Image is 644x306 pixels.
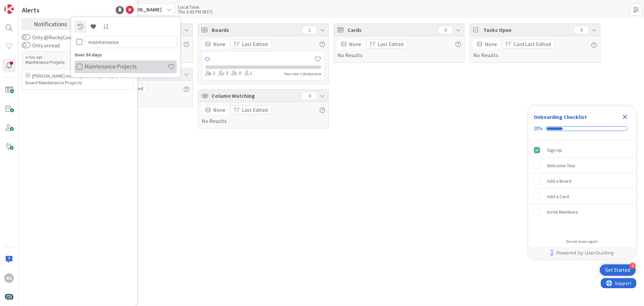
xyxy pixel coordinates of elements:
[575,27,588,33] div: 0
[534,126,630,132] div: Checklist progress: 20%
[528,140,636,234] div: Checklist items
[205,70,215,77] div: 2
[22,33,77,41] label: Only @RockyCoons
[347,26,435,34] span: Cards
[378,40,404,48] span: Last Edited
[22,42,30,49] button: Only unread
[230,40,271,48] button: Last Edited
[25,59,125,65] p: Maintenance Projects
[34,19,67,28] span: Notifications
[202,105,325,125] div: No Results
[605,267,630,273] div: Get Started
[531,143,633,158] div: Sign Up is complete.
[218,70,228,77] div: 3
[303,27,316,33] div: 1
[439,27,452,33] div: 0
[547,192,569,201] div: Add a Card
[22,34,30,41] button: Only @RockyCoons
[242,40,268,48] span: Last Edited
[485,40,497,48] span: None
[531,174,633,188] div: Add a Board is incomplete.
[502,40,554,48] button: Card Last Edited
[547,208,578,216] div: Invite Members
[212,92,300,100] span: Column Watching
[514,40,551,48] span: Card Last Edited
[205,55,314,63] a: CI
[85,63,168,70] h4: Maintenance Projects
[528,106,636,259] div: Checklist Container
[547,162,576,170] div: Welcome Tour
[534,126,543,132] div: 20%
[14,1,31,9] span: Support
[212,26,300,34] span: Boards
[245,70,252,77] div: 1
[556,249,614,257] span: Powered by UserGuiding
[532,247,632,259] a: Powered by UserGuiding
[531,158,633,173] div: Welcome Tour is incomplete.
[121,5,162,13] span: [PERSON_NAME]
[337,40,461,59] div: No Results
[630,263,636,269] div: 4
[213,40,225,48] span: None
[349,40,361,48] span: None
[178,5,213,9] div: Local Time:
[4,292,14,302] img: avatar
[534,113,587,121] div: Onboarding Checklist
[213,106,225,114] span: None
[566,239,598,244] div: Do not show again
[600,264,636,276] div: Open Get Started checklist, remaining modules: 4
[74,51,177,58] div: Over 30 days
[231,70,241,77] div: 0
[85,36,177,48] input: Search for boards...
[22,41,60,49] label: Only unread
[531,205,633,219] div: Invite Members is incomplete.
[473,40,597,59] div: No Results
[178,9,213,14] div: Thu 3:43 PM (BST)
[620,112,630,122] div: Close Checklist
[531,189,633,204] div: Add a Card is incomplete.
[230,105,271,114] button: Last Edited
[547,177,572,185] div: Add a Board
[284,71,321,77] div: Your role: Collaborator
[528,247,636,259] div: Footer
[242,106,268,114] span: Last Edited
[22,5,40,15] div: Alerts
[25,73,130,86] p: [PERSON_NAME] invited [PERSON_NAME] to this board Maintenance Projects
[4,4,14,14] img: Visit kanbanzone.com
[25,55,125,59] p: a day ago
[303,92,316,99] div: 0
[4,273,14,283] div: RC
[547,146,562,154] div: Sign Up
[483,26,571,34] span: Tasks Open
[366,40,407,48] button: Last Edited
